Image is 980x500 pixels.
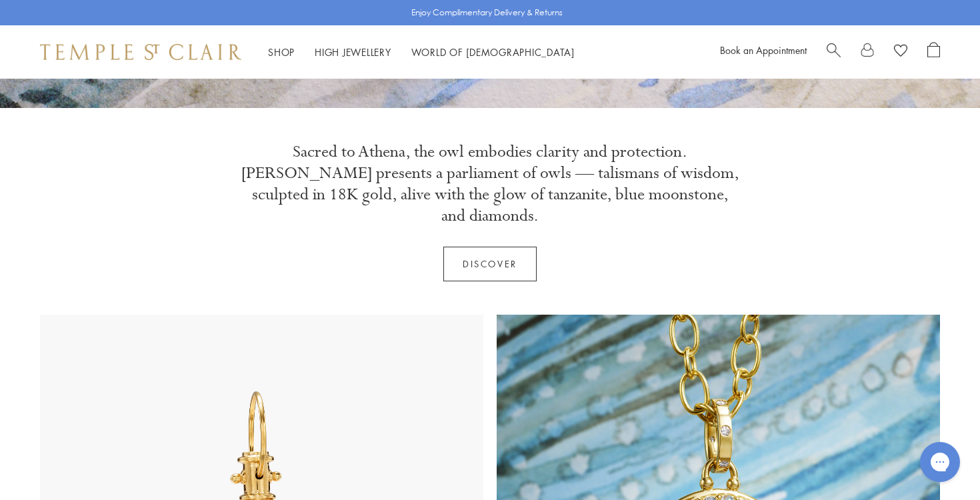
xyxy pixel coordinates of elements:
[240,141,740,227] p: Sacred to Athena, the owl embodies clarity and protection. [PERSON_NAME] presents a parliament of...
[268,45,295,59] a: ShopShop
[315,45,391,59] a: High JewelleryHigh Jewellery
[443,247,537,281] a: Discover
[411,45,575,59] a: World of [DEMOGRAPHIC_DATA]World of [DEMOGRAPHIC_DATA]
[720,43,807,57] a: Book an Appointment
[927,42,940,62] a: Open Shopping Bag
[40,44,241,60] img: Temple St. Clair
[827,42,841,62] a: Search
[268,44,575,61] nav: Main navigation
[913,437,967,487] iframe: Gorgias live chat messenger
[894,42,907,62] a: View Wishlist
[411,6,563,19] p: Enjoy Complimentary Delivery & Returns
